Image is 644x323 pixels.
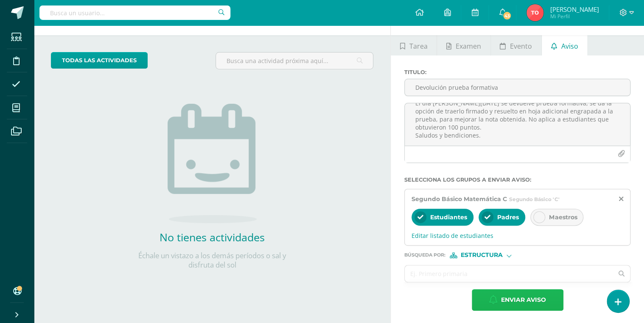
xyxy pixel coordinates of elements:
[497,213,519,221] span: Padres
[549,213,577,221] span: Maestros
[404,177,630,183] label: Selecciona los grupos a enviar aviso :
[437,35,490,55] a: Examen
[526,4,543,21] img: ee555c8c968eea5bde0abcdfcbd02b94.png
[216,52,373,69] input: Busca una actividad próxima aquí...
[412,232,623,240] span: Editar listado de estudiantes
[461,253,503,257] span: Estructura
[168,104,257,223] img: no_activities.png
[550,5,599,14] span: [PERSON_NAME]
[502,11,512,20] span: 43
[561,36,578,56] span: Aviso
[472,289,563,311] button: Enviar aviso
[39,6,230,20] input: Busca un usuario...
[412,195,507,203] span: Segundo Básico Matemática C
[456,36,481,56] span: Examen
[509,196,559,202] span: Segundo Básico 'C'
[409,36,428,56] span: Tarea
[127,251,297,270] p: Échale un vistazo a los demás períodos o sal y disfruta del sol
[405,265,613,282] input: Ej. Primero primaria
[430,213,467,221] span: Estudiantes
[405,103,630,146] textarea: El día [PERSON_NAME][DATE] se devuelve prueba formativa, se da la opción de traerlo firmado y res...
[510,36,532,56] span: Evento
[405,79,630,96] input: Titulo
[391,35,437,55] a: Tarea
[51,52,148,69] a: todas las Actividades
[542,35,587,55] a: Aviso
[450,252,513,258] div: [object Object]
[127,230,297,244] h2: No tienes actividades
[501,290,546,310] span: Enviar aviso
[491,35,541,55] a: Evento
[404,69,630,75] label: Titulo :
[404,253,445,257] span: Búsqueda por :
[550,13,599,20] span: Mi Perfil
